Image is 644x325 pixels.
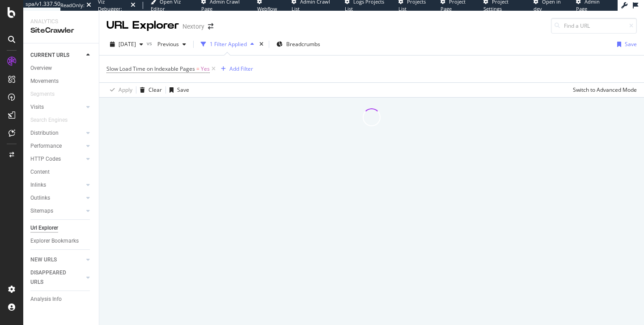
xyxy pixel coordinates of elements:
[30,115,76,125] a: Search Engines
[30,255,57,265] div: NEW URLS
[30,167,93,177] a: Content
[60,2,85,9] div: ReadOnly:
[30,90,64,99] a: Segments
[229,65,253,73] div: Add Filter
[30,18,92,26] div: Analytics
[30,180,46,190] div: Inlinks
[177,86,189,94] div: Save
[30,223,93,233] a: Url Explorer
[106,18,179,33] div: URL Explorer
[30,141,62,151] div: Performance
[30,206,84,216] a: Sitemaps
[106,65,195,73] span: Slow Load Time on Indexable Pages
[614,37,637,51] button: Save
[30,64,93,73] a: Overview
[154,37,190,51] button: Previous
[257,5,277,12] span: Webflow
[30,154,84,164] a: HTTP Codes
[30,268,84,287] a: DISAPPEARED URLS
[30,193,50,203] div: Outlinks
[30,51,69,60] div: CURRENT URLS
[30,193,84,203] a: Outlinks
[569,83,637,97] button: Switch to Advanced Mode
[30,77,93,86] a: Movements
[166,83,189,97] button: Save
[30,236,93,246] a: Explorer Bookmarks
[147,39,154,47] span: vs
[30,295,62,304] div: Analysis Info
[197,37,258,51] button: 1 Filter Applied
[30,255,84,265] a: NEW URLS
[30,128,59,138] div: Distribution
[30,90,55,99] div: Segments
[119,86,132,94] div: Apply
[30,103,44,112] div: Visits
[106,37,147,51] button: [DATE]
[30,115,68,125] div: Search Engines
[30,180,84,190] a: Inlinks
[217,64,253,74] button: Add Filter
[182,22,204,31] div: Nextory
[625,40,637,48] div: Save
[201,63,210,75] span: Yes
[30,64,52,73] div: Overview
[106,83,132,97] button: Apply
[286,40,320,48] span: Breadcrumbs
[148,86,162,94] div: Clear
[273,37,324,51] button: Breadcrumbs
[30,268,76,287] div: DISAPPEARED URLS
[210,40,247,48] div: 1 Filter Applied
[30,206,53,216] div: Sitemaps
[208,23,213,30] div: arrow-right-arrow-left
[30,154,61,164] div: HTTP Codes
[30,103,84,112] a: Visits
[136,83,162,97] button: Clear
[30,236,79,246] div: Explorer Bookmarks
[573,86,637,94] div: Switch to Advanced Mode
[30,77,59,86] div: Movements
[154,40,179,48] span: Previous
[30,167,50,177] div: Content
[30,295,93,304] a: Analysis Info
[30,141,84,151] a: Performance
[30,26,92,36] div: SiteCrawler
[30,128,84,138] a: Distribution
[119,40,136,48] span: 2025 Sep. 18th
[30,51,84,60] a: CURRENT URLS
[30,223,58,233] div: Url Explorer
[196,65,199,73] span: =
[258,40,265,49] div: times
[551,18,637,34] input: Find a URL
